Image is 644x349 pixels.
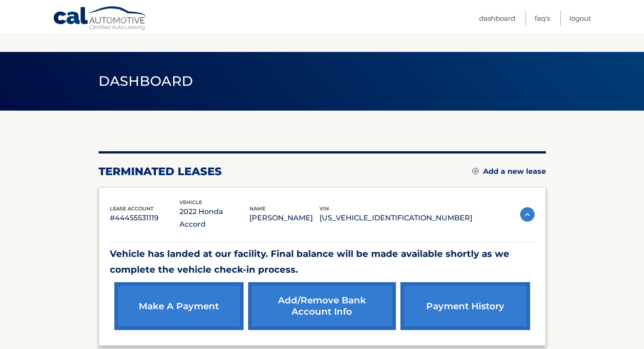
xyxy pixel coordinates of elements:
span: vin [320,205,329,212]
a: Add/Remove bank account info [248,282,396,330]
h2: terminated leases [99,165,222,178]
a: Cal Automotive [53,6,148,32]
p: #44455531119 [110,212,180,224]
span: name [249,205,265,212]
p: [PERSON_NAME] [249,212,320,224]
a: payment history [400,282,530,330]
p: 2022 Honda Accord [179,205,249,231]
p: [US_VEHICLE_IDENTIFICATION_NUMBER] [320,212,472,224]
span: lease account [110,205,154,212]
a: FAQ's [535,11,550,26]
a: Logout [569,11,591,26]
span: Dashboard [99,73,193,89]
img: accordion-active.svg [520,207,535,222]
img: add.svg [472,168,479,174]
a: Dashboard [479,11,515,26]
p: Vehicle has landed at our facility. Final balance will be made available shortly as we complete t... [110,246,535,278]
a: make a payment [114,282,244,330]
a: Add a new lease [472,167,546,176]
span: vehicle [179,199,202,205]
